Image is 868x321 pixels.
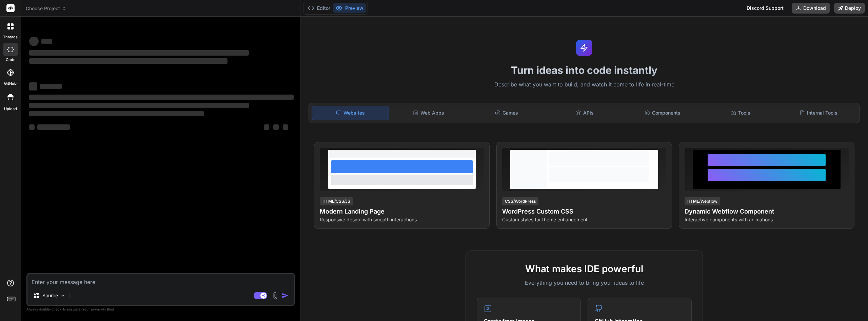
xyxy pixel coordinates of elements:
span: ‌ [37,124,70,130]
label: GitHub [4,81,17,86]
img: Pick Models [60,293,66,299]
button: Editor [305,3,333,13]
span: ‌ [29,111,204,116]
p: Always double-check its answers. Your in Bind [26,306,295,313]
p: Source [42,292,58,299]
h4: Dynamic Webflow Component [685,207,849,216]
div: Games [468,106,545,120]
h4: WordPress Custom CSS [502,207,666,216]
p: Describe what you want to build, and watch it come to life in real-time [304,80,864,89]
img: attachment [271,292,279,300]
span: ‌ [40,84,62,89]
div: Websites [312,106,389,120]
h4: Modern Landing Page [320,207,484,216]
span: ‌ [29,124,35,130]
div: HTML/CSS/JS [320,197,353,205]
span: ‌ [29,103,249,108]
span: ‌ [283,124,288,130]
h2: What makes IDE powerful [477,262,692,276]
h1: Turn ideas into code instantly [304,64,864,76]
div: APIs [546,106,623,120]
div: Web Apps [390,106,467,120]
label: Upload [4,106,17,112]
span: Choose Project [26,5,66,12]
img: icon [282,292,289,299]
span: ‌ [264,124,269,130]
button: Download [792,3,830,14]
span: ‌ [29,95,294,100]
p: Everything you need to bring your ideas to life [477,279,692,287]
p: Responsive design with smooth interactions [320,216,484,223]
span: ‌ [29,58,228,64]
div: CSS/WordPress [502,197,538,205]
div: Tools [702,106,779,120]
p: Custom styles for theme enhancement [502,216,666,223]
div: Discord Support [743,3,788,14]
span: ‌ [41,39,52,44]
span: ‌ [29,37,39,46]
span: ‌ [29,50,249,56]
span: ‌ [29,82,37,91]
p: Interactive components with animations [685,216,849,223]
div: Internal Tools [780,106,857,120]
span: privacy [91,307,103,311]
label: code [6,57,15,63]
label: threads [3,34,18,40]
div: HTML/Webflow [685,197,720,205]
span: ‌ [273,124,279,130]
button: Deploy [834,3,865,14]
div: Components [624,106,701,120]
button: Preview [333,3,366,13]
